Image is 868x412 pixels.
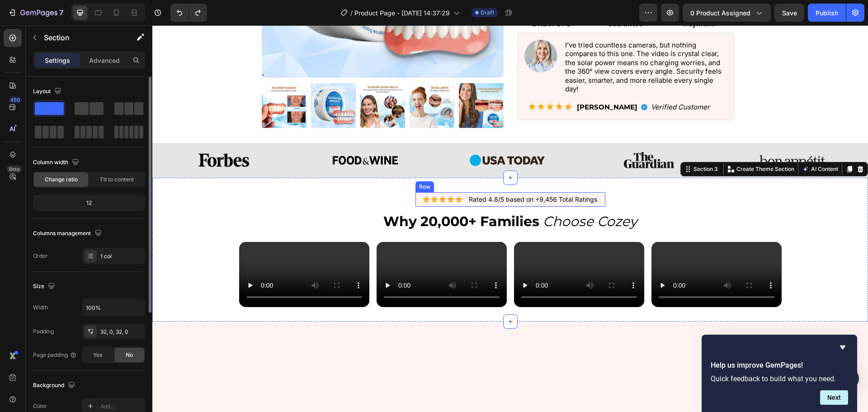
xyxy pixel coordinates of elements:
[35,197,143,209] div: 12
[375,77,420,87] p: ★★★★★
[100,328,143,336] div: 32, 0, 32, 0
[391,188,485,204] i: Choose Cozey
[584,140,642,148] p: Create Theme Section
[499,77,557,86] p: Verified Customer
[362,217,492,282] video: Video
[45,175,78,184] span: Change ratio
[690,8,750,18] span: 0 product assigned
[33,327,54,336] div: Padding
[33,303,48,312] div: Width
[820,390,848,405] button: Next question
[180,131,245,139] img: [object Object]
[100,175,134,184] span: Fit to content
[265,157,280,166] div: Row
[82,299,145,316] input: Auto
[170,4,207,22] div: Undo/Redo
[33,252,48,260] div: Order
[350,8,353,18] span: /
[481,9,494,17] span: Draft
[472,127,522,143] img: [object Object]
[317,129,392,141] img: [object Object]
[7,166,22,173] div: Beta
[354,8,450,18] span: Product Page - [DATE] 14:37:29
[425,77,485,86] strong: [PERSON_NAME]
[59,7,63,18] p: 7
[33,280,57,293] div: Size
[231,188,387,204] strong: Why 20,000+ Families
[100,252,143,260] div: 1 col
[93,351,102,359] span: Yes
[488,78,495,85] img: gempages_585570282693985115-5ebdb777-800b-4972-9e09-c4bbe7b53df3.png
[33,85,63,98] div: Layout
[126,351,133,359] span: No
[100,403,143,411] div: Add...
[782,9,797,17] span: Save
[711,360,848,371] h2: Help us improve GemPages!
[774,4,804,22] button: Save
[9,96,22,104] div: 450
[152,25,868,412] iframe: Design area
[45,56,70,65] p: Settings
[816,8,838,18] div: Publish
[89,56,120,65] p: Advanced
[33,156,81,169] div: Column width
[33,351,77,359] div: Page padding
[808,4,846,22] button: Publish
[44,32,118,43] p: Section
[44,128,99,142] img: [object Object]
[87,217,217,282] video: Video
[711,374,848,383] p: Quick feedback to build what you need.
[33,402,47,410] div: Color
[711,342,848,405] div: Help us improve GemPages!
[316,170,445,178] p: Rated 4.8/5 based on +9,456 Total Ratings
[4,4,67,22] button: 7
[33,227,104,240] div: Columns management
[599,121,679,149] img: [object Object]
[33,379,77,392] div: Background
[499,217,629,282] video: Video
[224,217,354,282] video: Video
[648,138,688,149] button: AI Content
[539,140,567,148] div: Section 3
[837,342,848,353] button: Hide survey
[683,4,771,22] button: 0 product assigned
